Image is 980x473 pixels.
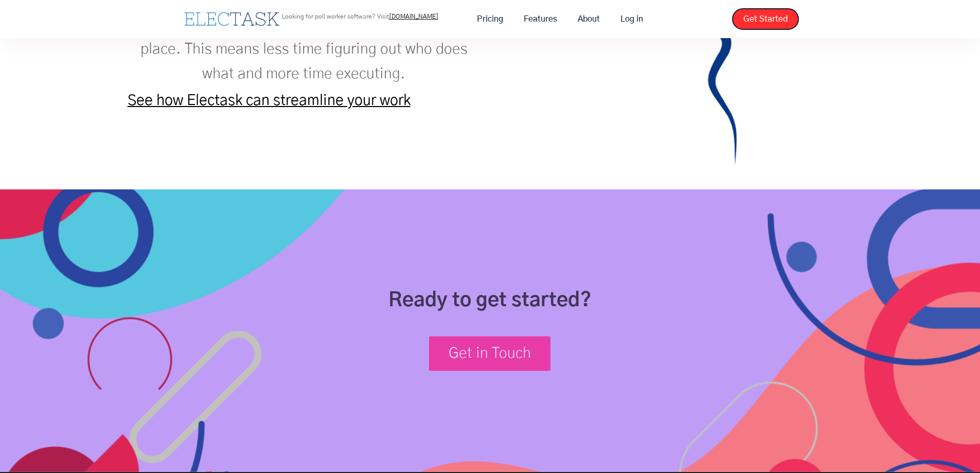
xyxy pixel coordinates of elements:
[182,10,282,28] a: home
[128,93,411,108] a: See how Electask can streamline your work
[610,8,653,30] a: Log in
[282,13,438,20] p: Looking for poll worker software? Visit
[732,8,799,30] a: Get Started
[513,8,567,30] a: Features
[567,8,610,30] a: About
[467,8,513,30] a: Pricing
[429,336,550,371] a: Get in Touch
[389,13,438,20] a: [DOMAIN_NAME]
[378,288,602,312] h2: Ready to get started?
